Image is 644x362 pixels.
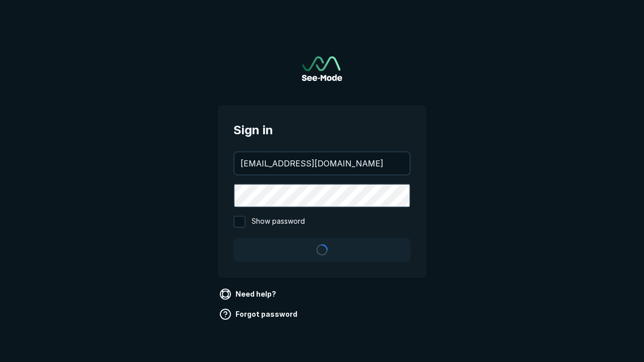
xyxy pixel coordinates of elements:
img: See-Mode Logo [302,56,342,81]
a: Forgot password [217,306,301,322]
span: Sign in [233,121,411,139]
a: Go to sign in [302,56,342,81]
span: Show password [252,216,305,228]
a: Need help? [217,286,280,302]
input: your@email.com [234,152,410,174]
